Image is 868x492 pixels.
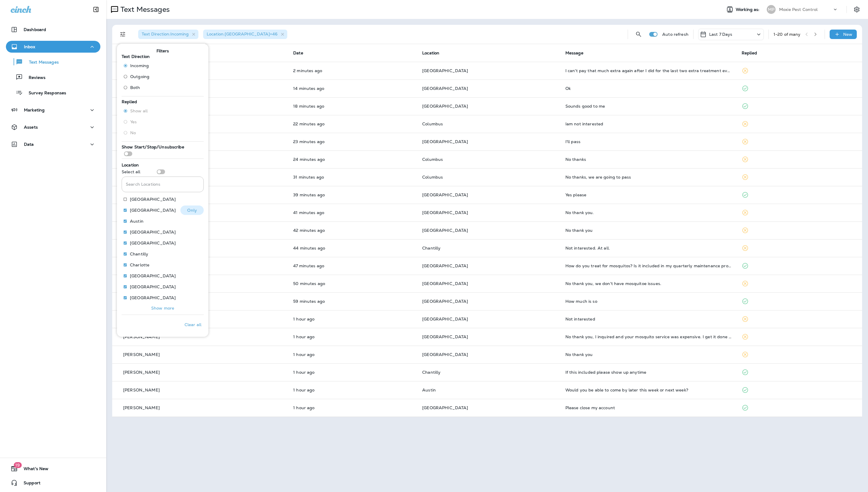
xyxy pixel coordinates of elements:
span: Working as: [736,7,761,12]
p: Aug 19, 2025 11:13 AM [293,334,413,339]
span: [GEOGRAPHIC_DATA] [422,228,468,233]
p: New [843,32,852,37]
p: Aug 19, 2025 12:16 PM [293,68,413,73]
div: Would you be able to come by later this week or next week? [565,388,732,392]
div: How do you treat for mosquitos? Is it included in my quarterly maintenance program? [565,263,732,268]
p: Aug 19, 2025 11:59 AM [293,104,413,109]
div: Not interested. At all. [565,246,732,250]
span: [GEOGRAPHIC_DATA] [422,334,468,339]
button: Show more [122,304,204,312]
p: [PERSON_NAME] [123,352,160,357]
p: Aug 19, 2025 11:55 AM [293,122,413,126]
p: Clear all [185,322,201,327]
p: Chantilly [130,252,148,256]
span: Replied [742,50,757,56]
span: Austin [422,387,436,393]
p: Only [187,208,197,213]
p: Assets [24,125,38,130]
p: Aug 19, 2025 11:18 AM [293,299,413,304]
div: Location:[GEOGRAPHIC_DATA]+46 [203,30,287,39]
p: Data [24,142,34,147]
div: Filters [117,40,208,337]
div: I can't pay that much extra again after I did for the last two extra treatment events [565,68,732,73]
span: Columbus [422,174,443,180]
div: No thank you, we don't have mosquitoe issues. [565,281,732,286]
span: [GEOGRAPHIC_DATA] [422,210,468,215]
p: Aug 19, 2025 11:34 AM [293,246,413,250]
div: No thank you, I inquired and your mosquito service was expensive. I get it done through a competi... [565,334,732,339]
span: Location [422,50,439,56]
span: Message [565,50,583,56]
span: Outgoing [130,74,149,79]
button: Marketing [6,104,100,116]
span: Show all [130,109,148,113]
span: [GEOGRAPHIC_DATA] [422,281,468,286]
span: Columbus [422,121,443,127]
div: No thanks, we are going to pass [565,175,732,179]
p: Select all [122,169,140,174]
span: [GEOGRAPHIC_DATA] [422,263,468,268]
p: [GEOGRAPHIC_DATA] [130,241,176,245]
button: Inbox [6,41,100,53]
button: Reviews [6,71,100,83]
span: [GEOGRAPHIC_DATA] [422,405,468,410]
span: [GEOGRAPHIC_DATA] [422,103,468,109]
span: Incoming [130,63,149,68]
span: Location : [GEOGRAPHIC_DATA] +46 [207,31,278,37]
p: [PERSON_NAME] [123,370,160,375]
span: [GEOGRAPHIC_DATA] [422,86,468,91]
p: Austin [130,219,143,224]
span: Replied [122,99,137,104]
p: Text Messages [23,60,59,65]
p: Aug 19, 2025 11:54 AM [293,139,413,144]
button: Data [6,138,100,150]
p: Aug 19, 2025 11:17 AM [293,317,413,321]
button: Support [6,477,100,489]
span: Date [293,50,303,56]
div: If this included please show up anytime [565,370,732,375]
span: Filters [156,48,169,54]
p: [PERSON_NAME] [123,334,160,339]
span: [GEOGRAPHIC_DATA] [422,192,468,198]
div: No thank you. [565,210,732,215]
span: [GEOGRAPHIC_DATA] [422,139,468,144]
p: Charlotte [130,263,149,267]
button: Clear all [182,317,204,332]
button: Survey Responses [6,86,100,99]
span: Both [130,85,140,90]
span: Columbus [422,157,443,162]
p: Aug 19, 2025 11:06 AM [293,405,413,410]
p: Text Messages [118,5,170,14]
div: Yes please [565,192,732,197]
span: [GEOGRAPHIC_DATA] [422,316,468,322]
p: Aug 19, 2025 11:11 AM [293,352,413,357]
span: Text Direction : Incoming [142,31,189,37]
span: [GEOGRAPHIC_DATA] [422,299,468,304]
p: [GEOGRAPHIC_DATA] [130,197,176,202]
p: [GEOGRAPHIC_DATA] [130,208,176,213]
div: 1 - 20 of many [774,32,801,37]
div: How much is so [565,299,732,304]
div: No thank you [565,228,732,233]
button: Filters [117,28,129,40]
button: Assets [6,121,100,133]
button: 19What's New [6,463,100,475]
p: Aug 19, 2025 11:54 AM [293,157,413,162]
p: Aug 19, 2025 11:47 AM [293,175,413,179]
p: [PERSON_NAME] [123,405,160,410]
button: Only [180,205,204,215]
p: Aug 19, 2025 11:36 AM [293,228,413,233]
p: [GEOGRAPHIC_DATA] [130,284,176,289]
div: I'll pass [565,139,732,144]
div: Please close my account [565,405,732,410]
div: Iam not interested [565,122,732,126]
span: Location [122,162,139,168]
p: [GEOGRAPHIC_DATA] [130,295,176,300]
div: No thank you [565,352,732,357]
p: Aug 19, 2025 11:27 AM [293,281,413,286]
span: Chantilly [422,370,440,375]
div: MP [767,5,776,14]
p: Moxie Pest Control [779,7,818,12]
span: What's New [18,466,48,473]
p: [PERSON_NAME] [123,388,160,392]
